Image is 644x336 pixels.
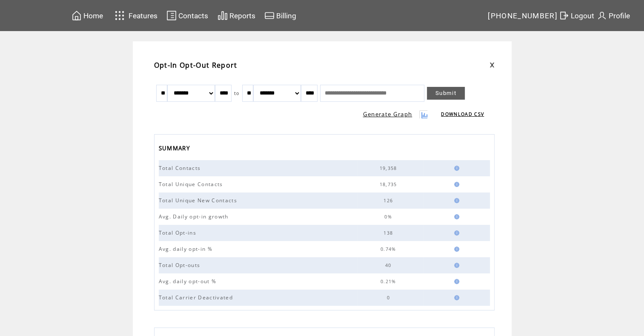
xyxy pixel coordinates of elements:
[559,10,569,21] img: exit.svg
[154,60,238,70] span: Opt-In Opt-Out Report
[72,10,82,21] img: home.svg
[129,11,157,20] span: Features
[165,9,209,22] a: Contacts
[609,11,630,20] span: Profile
[381,279,398,284] span: 0.21%
[159,164,203,172] span: Total Contacts
[159,142,192,156] span: SUMMARY
[159,261,203,269] span: Total Opt-outs
[159,181,225,188] span: Total Unique Contacts
[558,9,595,22] a: Logout
[234,90,240,96] span: to
[159,294,235,301] span: Total Carrier Deactivated
[488,11,558,20] span: [PHONE_NUMBER]
[452,214,459,219] img: help.gif
[112,9,127,23] img: features.svg
[381,246,398,252] span: 0.74%
[229,11,255,20] span: Reports
[380,181,399,187] span: 18,735
[384,198,395,204] span: 126
[159,245,215,253] span: Avg. daily opt-in %
[441,111,484,117] a: DOWNLOAD CSV
[452,198,459,203] img: help.gif
[597,10,607,21] img: profile.svg
[159,213,231,220] span: Avg. Daily opt-in growth
[386,295,392,301] span: 0
[595,9,631,22] a: Profile
[452,279,459,284] img: help.gif
[218,10,228,21] img: chart.svg
[263,9,298,22] a: Billing
[384,230,395,236] span: 138
[385,262,394,268] span: 40
[452,247,459,252] img: help.gif
[384,214,394,220] span: 0%
[178,11,208,20] span: Contacts
[452,182,459,187] img: help.gif
[452,263,459,268] img: help.gif
[159,197,239,204] span: Total Unique New Contacts
[452,230,459,235] img: help.gif
[111,7,159,24] a: Features
[380,165,399,171] span: 19,358
[166,10,177,21] img: contacts.svg
[216,9,257,22] a: Reports
[452,166,459,171] img: help.gif
[427,87,465,100] a: Submit
[571,11,594,20] span: Logout
[452,295,459,300] img: help.gif
[159,229,198,236] span: Total Opt-ins
[264,10,275,21] img: creidtcard.svg
[363,110,412,118] a: Generate Graph
[70,9,104,22] a: Home
[276,11,296,20] span: Billing
[159,278,219,285] span: Avg. daily opt-out %
[83,11,103,20] span: Home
